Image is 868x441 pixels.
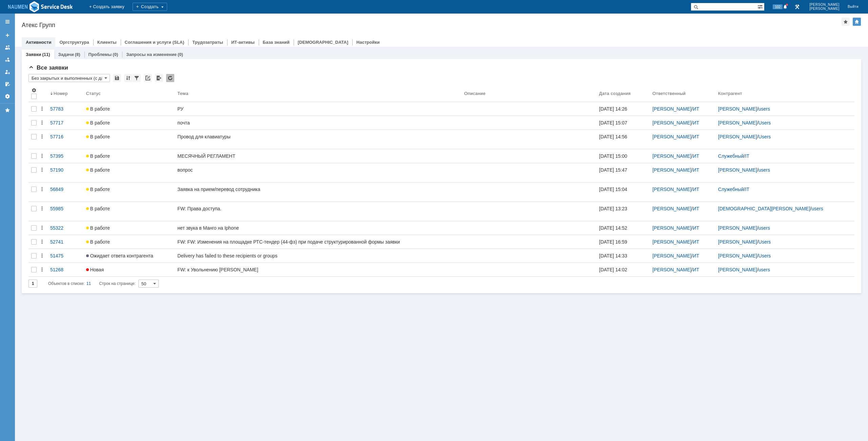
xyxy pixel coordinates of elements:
[652,187,712,192] div: /
[758,253,771,258] a: Users
[599,120,627,126] div: [DATE] 15:07
[83,183,175,202] a: В работе
[47,85,83,102] th: Номер
[177,253,459,258] div: Delivery has failed to these recipients or groups
[47,149,83,163] a: 57395
[83,163,175,182] a: В работе
[599,267,627,272] div: [DATE] 14:02
[596,130,650,149] a: [DATE] 14:56
[231,40,255,45] a: ИТ-активы
[718,225,757,231] a: [PERSON_NAME]
[596,235,650,249] a: [DATE] 16:59
[693,120,699,126] a: ИТ
[175,183,461,202] a: Заявка на прием/перевод сотрудника
[652,167,712,173] div: /
[596,85,650,102] th: Дата создания
[126,52,177,57] a: Запросы на изменение
[745,153,749,159] a: IT
[177,225,459,231] div: нет звука в Манго на Iphone
[652,239,691,245] a: [PERSON_NAME]
[39,253,45,258] div: Действия
[31,88,37,93] span: Настройки
[652,267,712,272] div: /
[2,66,13,77] a: Мои заявки
[86,239,110,245] span: В работе
[177,153,459,159] div: МЕСЯЧНЫЙ РЕГЛАМЕНТ
[42,52,50,57] div: (11)
[83,116,175,130] a: В работе
[718,153,744,159] a: Служебный
[715,85,854,102] th: Контрагент
[83,235,175,249] a: В работе
[177,239,459,245] div: FW: FW: Изменения на площадке РТС-тендер (44-фз) при подаче структурированной формы заявки
[83,85,175,102] th: Статус
[758,167,770,173] a: users
[773,4,783,9] span: 102
[177,187,459,192] div: Заявка на прием/перевод сотрудника
[47,263,83,276] a: 51268
[177,106,459,112] div: РУ
[718,167,852,173] div: /
[125,40,184,45] a: Соглашения и услуги (SLA)
[718,206,810,211] a: [DEMOGRAPHIC_DATA][PERSON_NAME]
[718,253,757,258] a: [PERSON_NAME]
[86,280,91,288] div: 11
[86,134,110,139] span: В работе
[83,102,175,116] a: В работе
[718,91,742,96] div: Контрагент
[124,74,132,82] div: Сортировка...
[50,187,81,192] div: 56849
[175,116,461,130] a: почта
[175,249,461,263] a: Delivery has failed to these recipients or groups
[652,153,712,159] div: /
[745,187,749,192] a: IT
[758,134,771,139] a: Users
[758,225,770,231] a: users
[718,206,852,211] div: /
[652,91,686,96] div: Ответственный
[177,91,188,96] div: Тема
[177,267,459,272] div: FW: к Увольнению [PERSON_NAME]
[175,85,461,102] th: Тема
[83,130,175,149] a: В работе
[47,235,83,249] a: 52741
[650,85,715,102] th: Ответственный
[50,153,81,159] div: 57395
[47,221,83,235] a: 55322
[693,134,699,139] a: ИТ
[718,106,757,112] a: [PERSON_NAME]
[693,267,699,272] a: ИТ
[652,225,712,231] div: /
[39,120,45,126] div: Действия
[652,106,712,112] div: /
[2,54,13,65] a: Заявки в моей ответственности
[47,202,83,221] a: 55985
[599,187,627,192] div: [DATE] 15:04
[652,134,712,139] div: /
[175,130,461,149] a: Провод для клавиатуры
[175,263,461,276] a: FW: к Увольнению [PERSON_NAME]
[809,3,840,7] span: [PERSON_NAME]
[596,149,650,163] a: [DATE] 15:00
[693,206,699,211] a: ИТ
[298,40,348,45] a: [DEMOGRAPHIC_DATA]
[175,163,461,182] a: вопрос
[652,187,691,192] a: [PERSON_NAME]
[50,134,81,139] div: 57716
[599,225,627,231] div: [DATE] 14:52
[718,153,852,159] div: /
[599,91,631,96] div: Дата создания
[596,202,650,221] a: [DATE] 13:23
[263,40,290,45] a: База знаний
[652,253,691,258] a: [PERSON_NAME]
[50,120,81,126] div: 57717
[47,249,83,263] a: 51475
[356,40,380,45] a: Настройки
[59,40,89,45] a: Оргструктура
[178,52,183,57] div: (0)
[86,153,110,159] span: В работе
[83,221,175,235] a: В работе
[718,239,852,245] div: /
[47,102,83,116] a: 57783
[652,153,691,159] a: [PERSON_NAME]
